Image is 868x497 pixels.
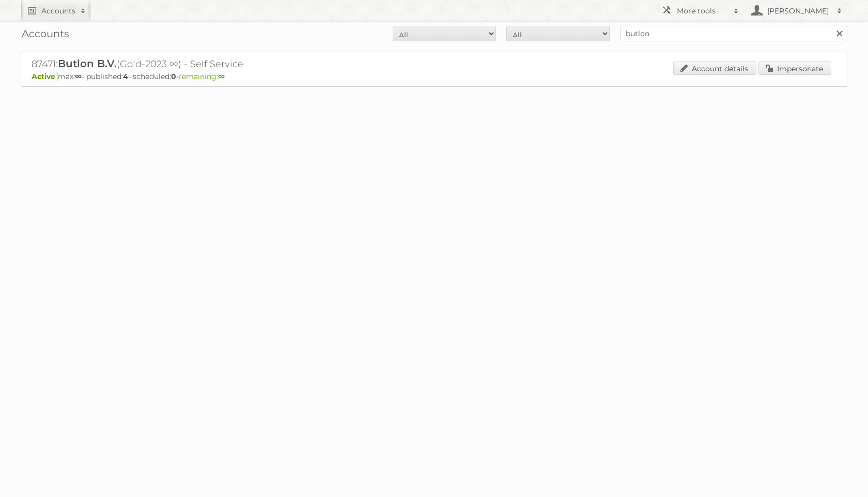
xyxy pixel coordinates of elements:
[179,72,225,81] span: remaining:
[677,6,729,16] h2: More tools
[758,61,831,75] a: Impersonate
[41,6,75,16] h2: Accounts
[123,72,128,81] strong: 4
[58,57,117,70] span: Butlon B.V.
[673,61,756,75] a: Account details
[32,72,836,81] p: max: - published: - scheduled: -
[765,6,832,16] h2: [PERSON_NAME]
[75,72,82,81] strong: ∞
[32,57,393,71] h2: 87471: (Gold-2023 ∞) - Self Service
[218,72,225,81] strong: ∞
[32,72,58,81] span: Active
[171,72,176,81] strong: 0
